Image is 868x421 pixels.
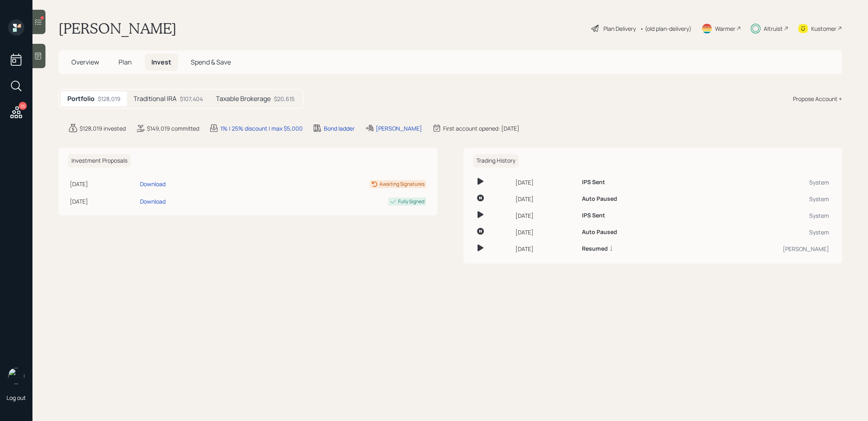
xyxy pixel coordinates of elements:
div: System [694,228,829,236]
div: [PERSON_NAME] [376,124,422,133]
h1: [PERSON_NAME] [58,19,177,37]
div: $20,615 [274,95,295,103]
div: Awaiting Signatures [379,180,424,188]
div: 26 [19,102,27,110]
h6: Investment Proposals [68,154,131,168]
div: $149,019 committed [147,124,199,133]
div: 1% | 25% discount | max $5,000 [220,124,303,133]
h6: Trading History [473,154,519,168]
div: [DATE] [70,197,137,206]
div: [DATE] [515,245,575,253]
div: [DATE] [515,228,575,236]
span: Overview [71,58,99,67]
h6: IPS Sent [582,212,605,219]
div: Download [140,197,166,206]
h6: Auto Paused [582,195,617,202]
img: treva-nostdahl-headshot.png [8,368,24,384]
div: [PERSON_NAME] [694,245,829,253]
div: Download [140,180,166,188]
div: • (old plan-delivery) [640,24,691,33]
div: Fully Signed [398,198,424,205]
div: [DATE] [70,180,137,188]
div: System [694,178,829,187]
div: [DATE] [515,178,575,187]
h6: Resumed [582,245,608,252]
h5: Portfolio [67,95,95,103]
div: Warmer [715,24,735,33]
h5: Traditional IRA [134,95,177,103]
span: Invest [151,58,171,67]
span: Spend & Save [191,58,231,67]
div: First account opened: [DATE] [443,124,519,133]
div: Log out [6,394,26,402]
div: Kustomer [811,24,836,33]
div: [DATE] [515,195,575,203]
div: $128,019 [98,95,121,103]
h6: IPS Sent [582,179,605,186]
div: System [694,211,829,220]
h5: Taxable Brokerage [216,95,271,103]
div: $107,404 [180,95,203,103]
div: Plan Delivery [603,24,636,33]
div: $128,019 invested [80,124,126,133]
div: [DATE] [515,211,575,220]
h6: Auto Paused [582,229,617,236]
div: Bond ladder [324,124,355,133]
span: Plan [118,58,132,67]
div: Altruist [764,24,783,33]
div: System [694,195,829,203]
div: Propose Account + [793,95,842,103]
